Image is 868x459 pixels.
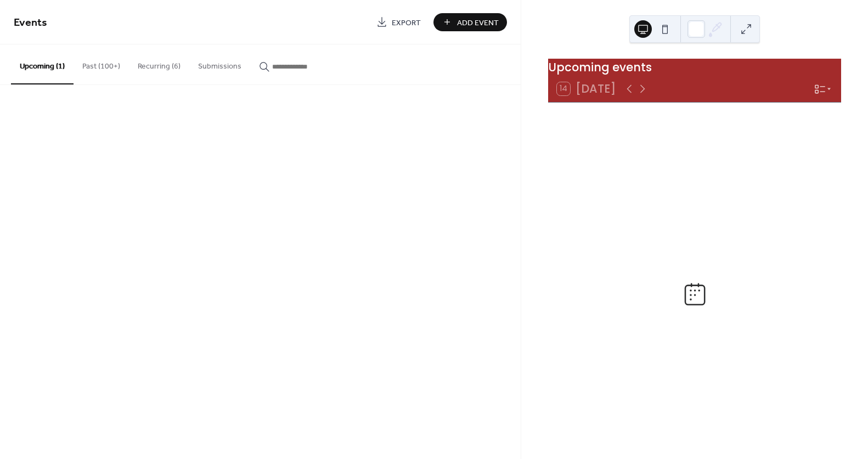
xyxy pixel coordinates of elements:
[129,44,189,83] button: Recurring (6)
[368,13,429,31] a: Export
[392,17,421,29] span: Export
[14,12,47,33] span: Events
[74,44,129,83] button: Past (100+)
[433,13,507,31] button: Add Event
[548,59,841,76] div: Upcoming events
[11,44,74,84] button: Upcoming (1)
[189,44,250,83] button: Submissions
[457,17,499,29] span: Add Event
